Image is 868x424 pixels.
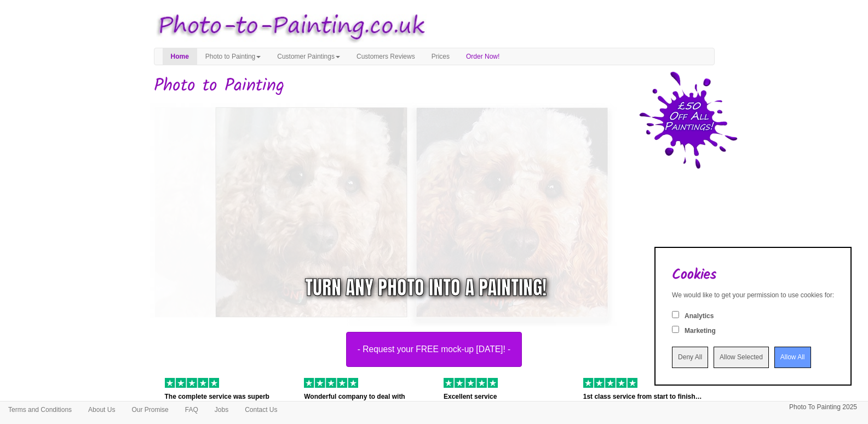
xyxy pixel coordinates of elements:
[639,71,738,169] img: 50 pound price drop
[304,378,358,388] img: 5 of out 5 stars
[672,291,834,300] div: We would like to get your permission to use cookies for:
[165,378,219,388] img: 5 of out 5 stars
[672,267,834,283] h2: Cookies
[423,48,458,65] a: Prices
[148,5,429,48] img: Photo to Painting
[583,391,706,403] p: 1st class service from start to finish…
[348,48,423,65] a: Customers Reviews
[458,48,508,65] a: Order Now!
[154,76,715,95] h1: Photo to Painting
[789,402,857,413] p: Photo To Painting 2025
[80,402,123,418] a: About Us
[197,48,269,65] a: Photo to Painting
[714,347,769,368] input: Allow Selected
[269,48,348,65] a: Customer Paintings
[583,378,637,388] img: 5 of out 5 stars
[304,391,427,403] p: Wonderful company to deal with
[237,402,285,418] a: Contact Us
[346,332,522,367] button: - Request your FREE mock-up [DATE]! -
[146,98,556,326] img: Oil painting of a dog
[123,402,176,418] a: Our Promise
[444,378,498,388] img: 5 of out 5 stars
[444,391,567,403] p: Excellent service
[685,312,714,321] label: Analytics
[206,98,617,326] img: monty-small.jpg
[177,402,206,418] a: FAQ
[206,402,237,418] a: Jobs
[305,274,547,302] div: Turn any photo into a painting!
[685,326,716,336] label: Marketing
[774,347,811,368] input: Allow All
[163,48,197,65] a: Home
[165,391,288,414] p: The complete service was superb from…
[672,347,708,368] input: Deny All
